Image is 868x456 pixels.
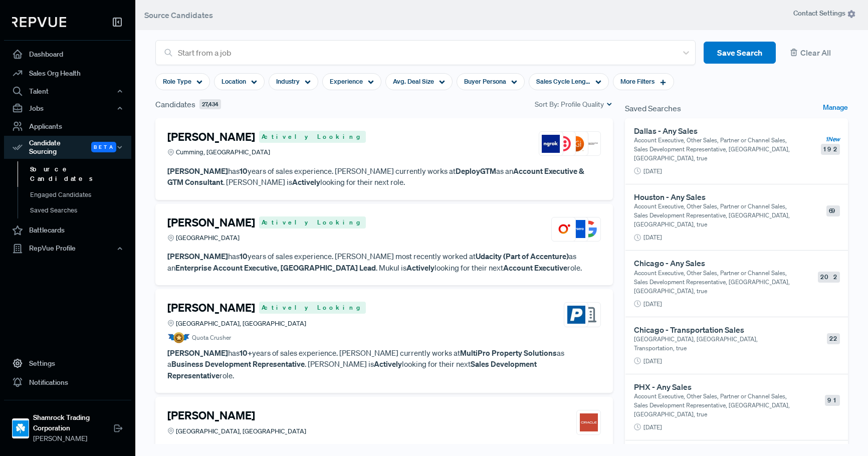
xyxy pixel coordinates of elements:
[503,263,567,273] strong: Account Executive
[784,42,848,64] button: Clear All
[580,135,598,153] img: JETRO - Japan External Trade Organization
[167,332,190,343] img: Quota Badge
[554,220,572,238] img: O'Reilly Media, Inc.
[240,166,248,176] strong: 10
[704,42,776,64] button: Save Search
[634,259,808,268] h6: Chicago - Any Sales
[374,359,402,369] strong: Actively
[826,205,840,216] span: 69
[818,272,840,283] span: 202
[567,135,585,153] img: PGi
[222,77,246,86] span: Location
[167,251,601,273] p: has years of sales experience. [PERSON_NAME] most recently worked at as an . Mukul is looking for...
[821,144,840,155] span: 192
[4,354,131,373] a: Settings
[13,420,29,436] img: Shamrock Trading Corporation
[634,136,790,163] p: Account Executive, Other Sales, Partner or Channel Sales, Sales Development Representative, [GEOG...
[580,413,598,431] img: Oracle
[634,335,790,353] p: [GEOGRAPHIC_DATA], [GEOGRAPHIC_DATA], Transportation, true
[4,117,131,136] a: Applicants
[634,192,808,202] h6: Houston - Any Sales
[176,233,240,243] span: [GEOGRAPHIC_DATA]
[167,347,601,381] p: has years of sales experience. [PERSON_NAME] currently works at as a . [PERSON_NAME] is looking f...
[464,77,506,86] span: Buyer Persona
[167,216,255,229] h4: [PERSON_NAME]
[460,348,557,358] strong: MultiPro Property Solutions
[240,348,252,358] strong: 10+
[91,142,116,152] span: Beta
[643,167,662,176] span: [DATE]
[192,333,231,342] span: Quota Crusher
[259,302,366,314] span: Actively Looking
[4,45,131,64] a: Dashboard
[292,177,320,187] strong: Actively
[393,77,434,86] span: Avg. Deal Size
[176,319,306,328] span: [GEOGRAPHIC_DATA], [GEOGRAPHIC_DATA]
[825,395,840,406] span: 91
[567,306,585,324] img: Paychex
[643,233,662,242] span: [DATE]
[18,187,145,203] a: Engaged Candidates
[167,409,255,422] h4: [PERSON_NAME]
[643,357,662,366] span: [DATE]
[4,400,131,448] a: Shamrock Trading CorporationShamrock Trading Corporation[PERSON_NAME]
[554,135,572,153] img: Twilio
[276,77,300,86] span: Industry
[634,392,790,419] p: Account Executive, Other Sales, Partner or Channel Sales, Sales Development Representative, [GEOG...
[167,348,228,358] strong: [PERSON_NAME]
[176,147,270,157] span: Cumming, [GEOGRAPHIC_DATA]
[625,102,681,114] span: Saved Searches
[167,165,601,188] p: has years of sales experience. [PERSON_NAME] currently works at as an . [PERSON_NAME] is looking ...
[825,135,840,144] span: 1 New
[4,240,131,257] button: RepVue Profile
[4,100,131,117] button: Jobs
[634,126,808,136] h6: Dallas - Any Sales
[580,220,598,238] img: Google
[18,202,145,218] a: Saved Searches
[4,373,131,392] a: Notifications
[793,8,856,19] span: Contact Settings
[634,202,790,229] p: Account Executive, Other Sales, Partner or Channel Sales, Sales Development Representative, [GEOG...
[33,412,113,433] strong: Shamrock Trading Corporation
[259,216,366,229] span: Actively Looking
[167,359,537,380] strong: Sales Development Representative
[476,251,569,261] strong: Udacity (Part of Accenture)
[18,161,145,187] a: Source Candidates
[620,77,655,86] span: More Filters
[240,251,248,261] strong: 10
[823,102,848,114] a: Manage
[167,130,255,143] h4: [PERSON_NAME]
[4,136,131,159] button: Candidate Sourcing Beta
[155,98,195,110] span: Candidates
[167,301,255,314] h4: [PERSON_NAME]
[171,359,305,369] strong: Business Development Representative
[176,426,306,436] span: [GEOGRAPHIC_DATA], [GEOGRAPHIC_DATA]
[406,263,435,273] strong: Actively
[144,10,213,20] span: Source Candidates
[827,333,840,344] span: 22
[634,325,808,335] h6: Chicago - Transportation Sales
[259,131,366,143] span: Actively Looking
[4,64,131,83] a: Sales Org Health
[634,269,790,296] p: Account Executive, Other Sales, Partner or Channel Sales, Sales Development Representative, [GEOG...
[542,135,560,153] img: ngrok
[634,382,808,392] h6: PHX - Any Sales
[330,77,363,86] span: Experience
[163,77,191,86] span: Role Type
[33,433,113,444] span: [PERSON_NAME]
[561,99,604,110] span: Profile Quality
[536,77,590,86] span: Sales Cycle Length
[4,83,131,100] button: Talent
[12,17,66,27] img: RepVue
[4,136,131,159] div: Candidate Sourcing
[167,251,228,261] strong: [PERSON_NAME]
[199,99,221,110] span: 27,434
[167,166,228,176] strong: [PERSON_NAME]
[175,263,376,273] strong: Enterprise Account Executive, [GEOGRAPHIC_DATA] Lead
[4,221,131,240] a: Battlecards
[567,220,585,238] img: Coursera
[535,99,613,110] div: Sort By:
